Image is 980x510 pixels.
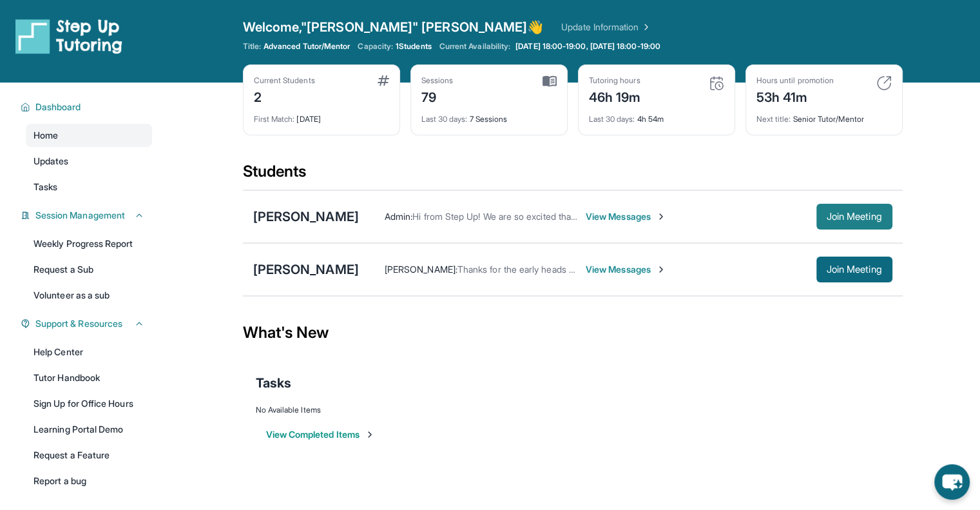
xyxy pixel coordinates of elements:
[264,41,350,52] span: Advanced Tutor/Mentor
[30,209,144,222] button: Session Management
[385,264,457,275] span: [PERSON_NAME] :
[34,155,69,168] span: Updates
[256,374,291,392] span: Tasks
[26,284,152,307] a: Volunteer as a sub
[586,263,666,276] span: View Messages
[26,444,152,467] a: Request a Feature
[421,114,468,124] span: Last 30 days :
[35,209,125,222] span: Session Management
[15,18,122,54] img: logo
[26,469,152,493] a: Report a bug
[35,317,122,330] span: Support & Resources
[256,405,890,415] div: No Available Items
[827,266,882,273] span: Join Meeting
[254,106,389,124] div: [DATE]
[756,86,834,106] div: 53h 41m
[243,161,903,190] div: Students
[26,232,152,255] a: Weekly Progress Report
[513,41,663,52] a: [DATE] 18:00-19:00, [DATE] 18:00-19:00
[243,18,544,36] span: Welcome, "[PERSON_NAME]" [PERSON_NAME] 👋
[639,21,651,34] img: Chevron Right
[253,260,359,279] div: [PERSON_NAME]
[589,75,641,86] div: Tutoring hours
[26,392,152,415] a: Sign Up for Office Hours
[561,21,651,34] a: Update Information
[439,41,510,52] span: Current Availability:
[26,150,152,173] a: Updates
[876,75,892,91] img: card
[254,86,315,106] div: 2
[589,106,724,124] div: 4h 54m
[421,75,454,86] div: Sessions
[421,86,454,106] div: 79
[26,258,152,281] a: Request a Sub
[385,211,412,222] span: Admin :
[816,257,892,282] button: Join Meeting
[515,41,660,52] span: [DATE] 18:00-19:00, [DATE] 18:00-19:00
[254,75,315,86] div: Current Students
[589,86,641,106] div: 46h 19m
[656,211,666,222] img: Chevron-Right
[378,75,389,86] img: card
[30,317,144,330] button: Support & Resources
[253,208,359,226] div: [PERSON_NAME]
[396,41,432,52] span: 1 Students
[35,101,81,113] span: Dashboard
[586,210,666,223] span: View Messages
[457,264,621,275] span: Thanks for the early heads up - see you
[827,213,882,221] span: Join Meeting
[756,106,892,124] div: Senior Tutor/Mentor
[543,75,557,87] img: card
[816,204,892,230] button: Join Meeting
[421,106,557,124] div: 7 Sessions
[26,366,152,389] a: Tutor Handbook
[243,304,903,361] div: What's New
[266,428,375,441] button: View Completed Items
[34,181,57,193] span: Tasks
[26,124,152,147] a: Home
[709,75,724,91] img: card
[589,114,635,124] span: Last 30 days :
[934,464,970,500] button: chat-button
[243,41,261,52] span: Title:
[756,75,834,86] div: Hours until promotion
[26,340,152,364] a: Help Center
[756,114,791,124] span: Next title :
[34,129,58,142] span: Home
[30,101,144,113] button: Dashboard
[254,114,295,124] span: First Match :
[26,418,152,441] a: Learning Portal Demo
[656,264,666,275] img: Chevron-Right
[26,175,152,199] a: Tasks
[358,41,393,52] span: Capacity:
